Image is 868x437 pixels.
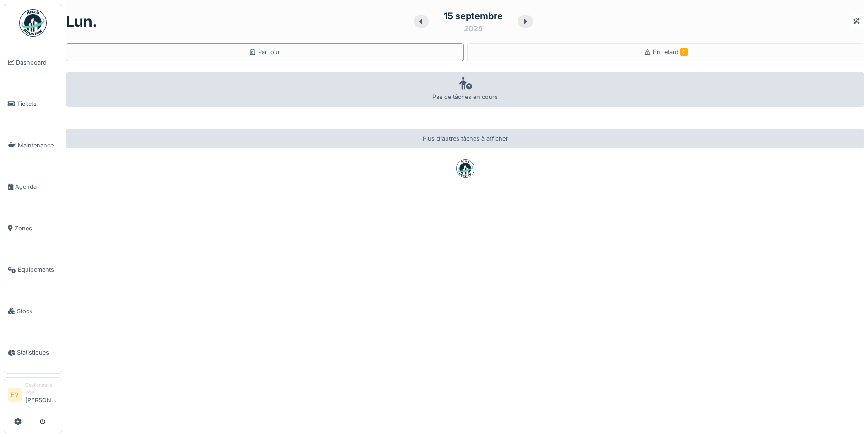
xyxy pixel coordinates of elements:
li: FV [8,388,22,402]
a: Dashboard [4,42,62,83]
a: Zones [4,208,62,249]
span: Statistiques [17,348,58,357]
li: [PERSON_NAME] [25,382,58,408]
a: Agenda [4,166,62,208]
img: badge-BVDL4wpA.svg [456,159,474,178]
span: En retard [653,49,688,55]
a: Maintenance [4,125,62,166]
div: Pas de tâches en cours [66,72,864,107]
span: 0 [680,48,688,56]
span: Stock [17,307,58,316]
a: Statistiques [4,332,62,374]
span: Maintenance [18,141,58,150]
span: Tickets [17,99,58,108]
img: Badge_color-CXgf-gQk.svg [19,9,47,37]
div: 2025 [464,23,483,34]
a: Équipements [4,249,62,291]
div: Par jour [249,48,280,56]
a: Tickets [4,83,62,125]
a: Stock [4,290,62,332]
h1: lun. [66,13,97,30]
span: Équipements [18,265,58,274]
a: FV Gestionnaire local[PERSON_NAME] [8,382,58,410]
div: Gestionnaire local [25,382,58,396]
div: 15 septembre [444,9,503,23]
span: Zones [15,224,58,233]
span: Dashboard [16,58,58,67]
div: Plus d'autres tâches à afficher [66,129,864,148]
span: Agenda [15,182,58,191]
